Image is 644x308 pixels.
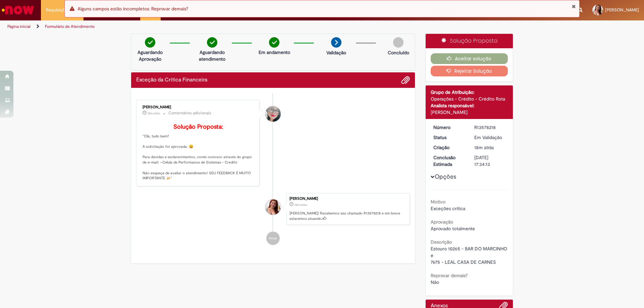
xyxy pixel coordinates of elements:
dt: Criação [428,144,470,151]
img: check-circle-green.png [207,37,217,48]
div: Taissa Giovanna Melquiades Soares [265,199,281,215]
div: [PERSON_NAME] [431,109,508,116]
b: Reprovar demais? [431,272,468,279]
p: [PERSON_NAME]! Recebemos seu chamado R13578218 e em breve estaremos atuando. [289,211,406,221]
div: Solução Proposta [426,34,513,48]
p: Validação [326,49,346,56]
span: 15m atrás [148,111,160,115]
dt: Conclusão Estimada [428,154,470,168]
ul: Histórico de tíquete [136,93,410,252]
span: Exceções crítica [431,205,465,211]
li: Taissa Giovanna Melquiades Soares [136,193,410,225]
span: Não [431,279,439,285]
img: check-circle-green.png [145,37,155,48]
span: Estouro 10265 - BAR DO MARCINHO e 7675 - LEAL CASA DE CARNES [431,246,508,265]
div: 29/09/2025 16:34:10 [474,144,505,151]
img: arrow-next.png [331,37,341,48]
p: Em andamento [259,49,290,56]
button: Rejeitar Solução [431,66,508,76]
img: check-circle-green.png [269,37,279,48]
b: Motivo [431,199,445,205]
span: 18m atrás [294,203,307,207]
b: Solução Proposta: [173,123,223,131]
h2: Exceção da Crítica Financeira Histórico de tíquete [136,77,207,83]
div: R13578218 [474,124,505,131]
b: Descrição [431,239,452,245]
button: Adicionar anexos [401,76,410,84]
p: Aguardando atendimento [196,49,228,62]
p: Aguardando Aprovação [134,49,166,62]
p: "Olá, tudo bem? A solicitação foi aprovada. 😀 Para dúvidas e esclarecimentos, conte conosco atrav... [143,124,254,181]
span: 18m atrás [474,144,494,150]
time: 29/09/2025 16:34:10 [474,144,494,150]
b: Aprovação [431,219,453,225]
div: Grupo de Atribuição: [431,89,508,96]
div: [PERSON_NAME] [143,105,254,109]
span: [PERSON_NAME] [605,7,639,13]
a: Página inicial [7,24,31,29]
dt: Número [428,124,470,131]
dt: Status [428,134,470,141]
div: Analista responsável: [431,102,508,109]
a: Formulário de Atendimento [45,24,95,29]
span: Aprovado totalmente [431,226,475,232]
img: ServiceNow [1,3,35,17]
span: Alguns campos estão incompletos: Reprovar demais? [77,6,188,12]
div: [DATE] 17:34:13 [474,154,505,168]
img: img-circle-grey.png [393,37,404,48]
ul: Trilhas de página [5,20,424,33]
div: Franciele Fernanda Melo dos Santos [265,106,281,122]
div: Em Validação [474,134,505,141]
time: 29/09/2025 16:37:00 [148,111,160,115]
button: Aceitar solução [431,53,508,64]
small: Comentários adicionais [168,110,211,116]
div: Operações - Crédito - Crédito Rota [431,96,508,102]
button: Fechar Notificação [572,4,576,9]
div: [PERSON_NAME] [289,197,406,201]
time: 29/09/2025 16:34:10 [294,203,307,207]
span: Requisições [46,7,69,13]
p: Concluído [388,49,409,56]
